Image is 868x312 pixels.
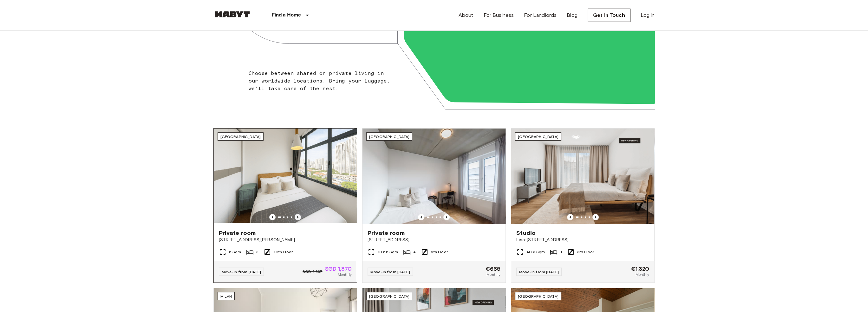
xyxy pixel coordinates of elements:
[592,214,599,220] button: Previous image
[295,214,301,220] button: Previous image
[213,128,357,283] a: Marketing picture of unit SG-01-116-001-02Previous imagePrevious image[GEOGRAPHIC_DATA]Private ro...
[431,249,447,255] span: 5th Floor
[631,266,649,272] span: €1,320
[641,11,655,19] a: Log in
[443,214,450,220] button: Previous image
[362,129,506,224] img: Marketing picture of unit DE-04-037-026-03Q
[560,249,562,255] span: 1
[518,294,558,299] span: [GEOGRAPHIC_DATA]
[269,214,276,220] button: Previous image
[518,134,558,139] span: [GEOGRAPHIC_DATA]
[413,249,416,255] span: 4
[338,272,352,277] span: Monthly
[524,11,557,19] a: For Landlords
[418,214,424,220] button: Previous image
[567,214,573,220] button: Previous image
[369,294,410,299] span: [GEOGRAPHIC_DATA]
[486,266,501,272] span: €665
[486,272,500,277] span: Monthly
[249,70,394,92] p: Choose between shared or private living in our worldwide locations. Bring your luggage, we'll tak...
[229,249,241,255] span: 6 Sqm
[368,229,405,237] span: Private room
[459,11,473,19] a: About
[220,294,232,299] span: Milan
[519,269,559,274] span: Move-in from [DATE]
[303,269,322,275] span: SGD 2,337
[516,237,649,243] span: Lisa-[STREET_ADDRESS]
[483,11,514,19] a: For Business
[370,269,410,274] span: Move-in from [DATE]
[214,129,357,224] img: Marketing picture of unit SG-01-116-001-02
[272,11,301,19] p: Find a Home
[577,249,594,255] span: 3rd Floor
[219,229,256,237] span: Private room
[511,129,654,224] img: Marketing picture of unit DE-01-491-304-001
[511,128,655,283] a: Marketing picture of unit DE-01-491-304-001Previous imagePrevious image[GEOGRAPHIC_DATA]StudioLis...
[516,229,536,237] span: Studio
[362,128,506,283] a: Marketing picture of unit DE-04-037-026-03QPrevious imagePrevious image[GEOGRAPHIC_DATA]Private r...
[222,269,261,274] span: Move-in from [DATE]
[378,249,398,255] span: 10.68 Sqm
[368,237,500,243] span: [STREET_ADDRESS]
[369,134,410,139] span: [GEOGRAPHIC_DATA]
[274,249,293,255] span: 10th Floor
[588,9,630,22] a: Get in Touch
[256,249,258,255] span: 3
[325,266,351,272] span: SGD 1,870
[635,272,649,277] span: Monthly
[220,134,261,139] span: [GEOGRAPHIC_DATA]
[567,11,578,19] a: Blog
[219,237,352,243] span: [STREET_ADDRESS][PERSON_NAME]
[526,249,545,255] span: 40.3 Sqm
[213,11,251,17] img: Habyt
